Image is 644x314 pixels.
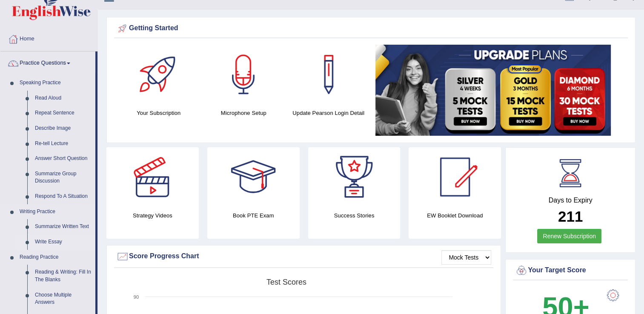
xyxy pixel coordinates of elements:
h4: Success Stories [308,211,401,220]
a: Repeat Sentence [31,106,95,121]
a: Answer Short Question [31,151,95,166]
h4: Strategy Videos [106,211,199,220]
a: Re-tell Lecture [31,136,95,151]
tspan: Test scores [266,278,306,286]
div: Score Progress Chart [116,250,491,263]
img: small5.jpg [375,45,611,136]
div: Getting Started [116,22,626,35]
a: Home [0,27,97,49]
a: Writing Practice [16,204,95,220]
a: Summarize Written Text [31,219,95,234]
div: Your Target Score [515,264,626,277]
a: Reading Practice [16,250,95,265]
a: Describe Image [31,121,95,136]
a: Summarize Group Discussion [31,166,95,189]
h4: Your Subscription [120,108,197,117]
h4: Update Pearson Login Detail [290,108,367,117]
h4: Days to Expiry [515,197,626,204]
a: Write Essay [31,234,95,250]
b: 211 [558,208,583,225]
h4: EW Booklet Download [409,211,501,220]
a: Speaking Practice [16,75,95,91]
a: Respond To A Situation [31,189,95,204]
a: Reading & Writing: Fill In The Blanks [31,265,95,287]
h4: Microphone Setup [206,108,282,117]
text: 90 [134,294,139,300]
a: Renew Subscription [537,229,601,243]
a: Practice Questions [0,51,95,73]
a: Choose Multiple Answers [31,288,95,310]
a: Read Aloud [31,91,95,106]
h4: Book PTE Exam [207,211,300,220]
